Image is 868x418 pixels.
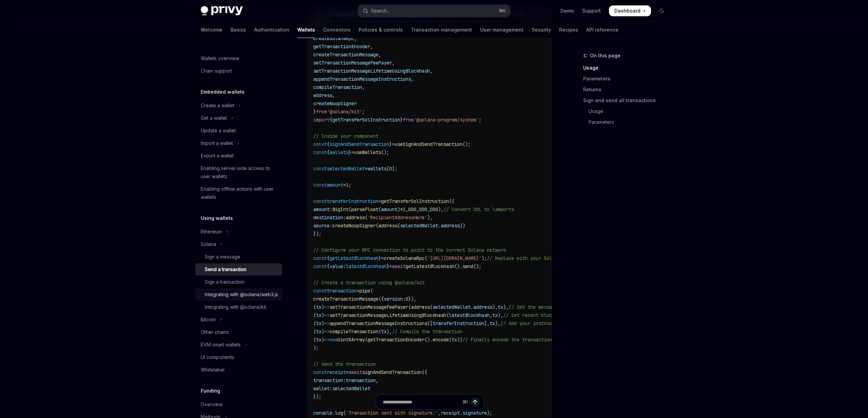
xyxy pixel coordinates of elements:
[313,296,378,302] span: createTransactionMessage
[433,304,471,310] span: selectedWallet
[462,263,473,269] span: send
[425,255,427,261] span: (
[381,328,387,335] span: tx
[387,328,392,335] span: ),
[313,214,346,221] span: destination:
[441,223,460,229] span: address
[487,255,595,261] span: // Replace with your Solana RPC endpoint
[313,141,327,147] span: const
[201,366,224,374] div: Whitelabel
[368,337,425,343] span: getTransactionEncoder
[359,22,403,38] a: Policies & controls
[313,68,430,74] span: setTransactionMessageLifetimeUsingBlockhash
[313,247,506,253] span: // Configure your RPC connection to point to the correct Solana network
[532,22,551,38] a: Security
[195,313,282,326] button: Toggle Bitcoin section
[460,223,465,229] span: ))
[313,280,425,286] span: // Create a transaction using @solana/kit
[195,183,282,203] a: Enabling offline actions with user wallets
[332,206,349,212] span: BigInt
[201,387,220,395] h5: Funding
[462,337,552,343] span: // Finally encode the transaction
[354,149,381,155] span: useWallets
[370,288,373,294] span: (
[195,263,282,275] a: Send a transaction
[500,320,617,326] span: // Add your instructions to the transaction
[313,198,327,204] span: const
[359,288,370,294] span: pipe
[195,150,282,162] a: Export a wallet
[313,92,332,98] span: address
[201,341,241,349] div: EVM smart wallets
[205,278,244,286] div: Sign a transaction
[201,228,222,236] div: Ethereum
[495,320,500,326] span: ),
[321,337,324,343] span: )
[201,127,236,135] div: Update a wallet
[408,296,416,302] span: }),
[330,304,408,310] span: setTransactionMessageFeePayer
[381,255,384,261] span: =
[195,162,282,183] a: Enabling server-side access to user wallets
[414,117,479,123] span: '@solana-program/system'
[313,304,316,310] span: (
[656,5,667,16] button: Toggle dark mode
[499,8,506,14] span: ⌘ K
[583,106,673,117] a: Usage
[397,206,400,212] span: )
[614,7,640,14] span: Dashboard
[370,43,373,50] span: ,
[430,68,433,74] span: ,
[201,328,229,336] div: Other chains
[330,320,427,326] span: appendTransactionMessageInstructions
[201,101,234,110] div: Create a wallet
[433,337,449,343] span: encode
[195,398,282,411] a: Overview
[422,369,427,375] span: ({
[313,223,332,229] span: source:
[316,337,321,343] span: tx
[324,328,330,335] span: =>
[313,166,327,172] span: const
[201,214,233,222] h5: Using wallets
[354,35,357,41] span: ,
[365,337,368,343] span: (
[490,312,492,318] span: ,
[425,337,433,343] span: ().
[583,62,673,73] a: Usage
[503,304,509,310] span: ),
[330,337,338,343] span: new
[430,304,433,310] span: (
[498,304,503,310] span: tx
[201,353,234,361] div: UI components
[313,312,316,318] span: (
[201,400,222,408] div: Overview
[316,109,327,115] span: from
[376,223,378,229] span: (
[313,263,327,269] span: const
[449,337,452,343] span: (
[397,223,400,229] span: (
[324,320,330,326] span: =>
[403,117,414,123] span: from
[454,263,462,269] span: ().
[582,7,601,14] a: Support
[484,320,490,326] span: ],
[332,223,376,229] span: createNoopSigner
[473,304,492,310] span: address
[313,320,316,326] span: (
[583,73,673,84] a: Parameters
[383,395,460,410] input: Ask a question...
[330,141,389,147] span: signAndSendTransaction
[313,377,346,383] span: transaction:
[492,304,498,310] span: ),
[332,117,400,123] span: getTransferSolInstruction
[583,84,673,95] a: Returns
[349,149,351,155] span: }
[313,35,354,41] span: createSolanaRpc
[195,301,282,313] a: Integrating with @solana/kit
[406,296,408,302] span: 0
[403,206,438,212] span: 1_000_000_000
[378,328,381,335] span: (
[313,385,332,392] span: wallet:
